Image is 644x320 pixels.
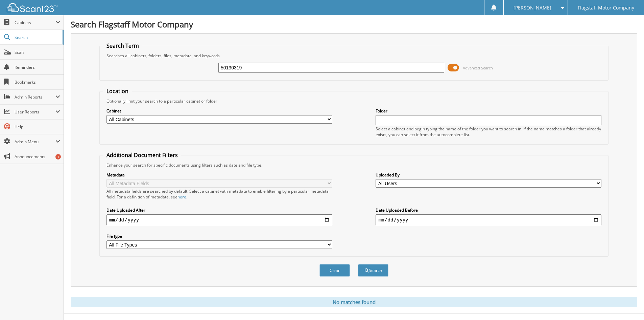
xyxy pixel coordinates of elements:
[106,214,332,225] input: start
[106,108,332,114] label: Cabinet
[71,19,637,30] h1: Search Flagstaff Motor Company
[15,109,55,115] span: User Reports
[103,87,132,95] legend: Location
[106,233,332,239] label: File type
[15,139,55,145] span: Admin Menu
[376,172,601,178] label: Uploaded By
[463,65,493,70] span: Advanced Search
[376,207,601,213] label: Date Uploaded Before
[103,151,181,159] legend: Additional Document Filters
[358,264,388,277] button: Search
[15,64,60,70] span: Reminders
[15,35,59,40] span: Search
[106,207,332,213] label: Date Uploaded After
[103,53,605,59] div: Searches all cabinets, folders, files, metadata, and keywords
[15,20,55,25] span: Cabinets
[319,264,350,277] button: Clear
[578,6,634,10] span: Flagstaff Motor Company
[106,188,332,200] div: All metadata fields are searched by default. Select a cabinet with metadata to enable filtering b...
[103,98,605,104] div: Optionally limit your search to a particular cabinet or folder
[7,3,57,12] img: scan123-logo-white.svg
[71,297,637,307] div: No matches found
[15,154,60,159] span: Announcements
[376,126,601,137] div: Select a cabinet and begin typing the name of the folder you want to search in. If the name match...
[15,79,60,85] span: Bookmarks
[376,214,601,225] input: end
[514,6,551,10] span: [PERSON_NAME]
[103,162,605,168] div: Enhance your search for specific documents using filters such as date and file type.
[106,172,332,178] label: Metadata
[55,154,61,159] div: 3
[15,49,60,55] span: Scan
[177,194,186,200] a: here
[15,94,55,100] span: Admin Reports
[103,42,142,49] legend: Search Term
[376,108,601,114] label: Folder
[15,124,60,130] span: Help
